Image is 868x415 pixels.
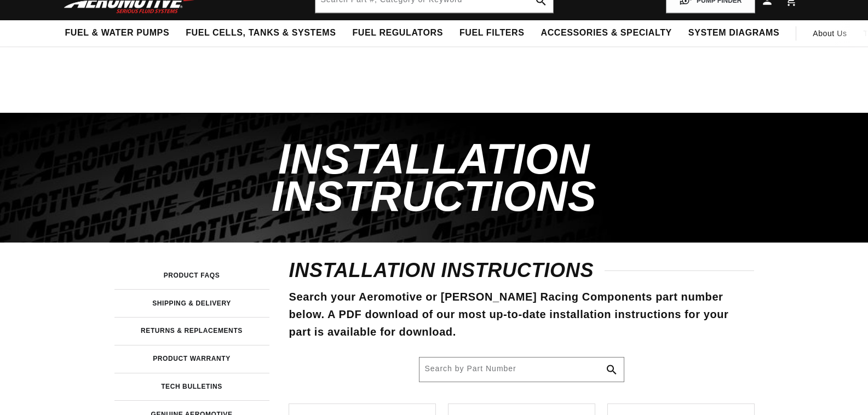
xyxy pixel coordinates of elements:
[541,27,672,39] span: Accessories & Specialty
[533,20,680,46] summary: Accessories & Specialty
[352,27,442,39] span: Fuel Regulators
[451,20,533,46] summary: Fuel Filters
[289,262,754,279] h2: installation instructions
[804,20,855,47] a: About Us
[177,20,344,46] summary: Fuel Cells, Tanks & Systems
[680,20,787,46] summary: System Diagrams
[57,20,178,46] summary: Fuel & Water Pumps
[289,291,729,338] span: Search your Aeromotive or [PERSON_NAME] Racing Components part number below. A PDF download of ou...
[186,27,336,39] span: Fuel Cells, Tanks & Systems
[813,29,847,38] span: About Us
[459,27,525,39] span: Fuel Filters
[272,135,597,220] span: Installation Instructions
[65,27,170,39] span: Fuel & Water Pumps
[688,27,779,39] span: System Diagrams
[600,358,624,382] button: Search Part #, Category or Keyword
[344,20,451,46] summary: Fuel Regulators
[419,358,624,382] input: Search Part #, Category or Keyword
